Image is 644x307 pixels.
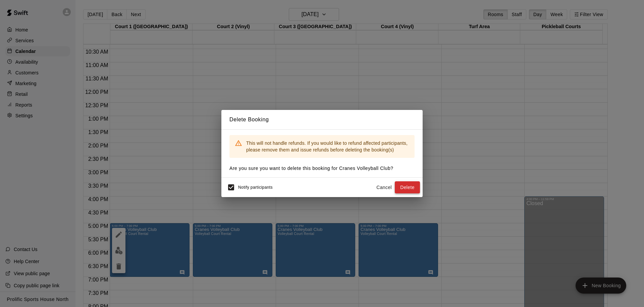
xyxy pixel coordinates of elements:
[395,181,420,194] button: Delete
[221,110,423,129] h2: Delete Booking
[246,137,409,156] div: This will not handle refunds. If you would like to refund affected participants, please remove th...
[373,181,395,194] button: Cancel
[238,185,273,190] span: Notify participants
[229,165,415,172] p: Are you sure you want to delete this booking for Cranes Volleyball Club ?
